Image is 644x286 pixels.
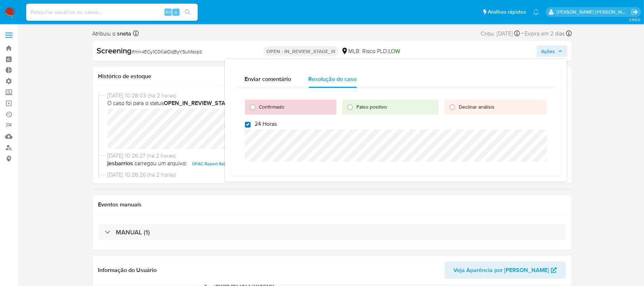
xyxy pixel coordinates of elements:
b: OPEN_IN_REVIEW_STAGE_III [164,99,240,107]
span: Alt [165,9,171,15]
a: Notificações [533,9,539,15]
p: OPEN - IN_REVIEW_STAGE_III [264,46,338,56]
b: Screening [97,45,132,56]
input: 24 Horas [245,122,251,128]
span: Expira em 2 dias [525,30,565,38]
p: sergina.neta@mercadolivre.com [557,9,629,15]
span: LOW [388,47,400,55]
span: - [521,29,523,38]
b: jesbarrios [108,159,133,168]
div: Criou: [DATE] [481,29,520,38]
span: carregou um arquivo: [135,159,187,168]
span: Enviar comentário [245,75,291,83]
button: Veja Aparência por [PERSON_NAME] [444,262,566,279]
a: Sair [631,8,639,16]
span: [DATE] 10:26:26 (há 2 horas) [108,171,563,179]
span: Atribuiu o [93,30,132,38]
button: Ações [536,46,567,57]
div: MANUAL (1) [98,224,566,240]
span: Veja Aparência por [PERSON_NAME] [454,262,549,279]
span: Atalhos rápidos [488,8,526,16]
button: search-icon [180,7,195,17]
span: [DATE] 10:28:03 (há 2 horas) [108,92,563,100]
span: OFAC Report Reject - [DATE] - Payment 125922843028.pdf [192,159,306,168]
h1: Eventos manuais [98,201,566,208]
div: MLB [341,47,359,55]
span: Resolução do caso [309,75,357,83]
span: 24 Horas [255,120,277,128]
span: Declinar análisis [459,103,495,110]
h1: Histórico de estoque [98,73,566,80]
h3: MANUAL (1) [116,228,150,236]
span: Ações [541,46,555,57]
span: s [175,9,177,15]
span: Falso positivo [357,103,387,110]
b: sneta [116,29,132,38]
span: # mn4ECy1C0KaIOqByYSuMsxpz [132,48,202,55]
h1: Informação do Usuário [98,267,157,274]
button: OFAC Report Reject - [DATE] - Payment 125922843028.pdf [189,159,310,168]
span: [DATE] 10:26:27 (há 2 horas) [108,152,563,160]
span: Risco PLD: [362,47,400,55]
span: O caso foi para o status por [108,99,563,107]
span: Confirmado [259,103,285,110]
input: Pesquise usuários ou casos... [26,8,198,17]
